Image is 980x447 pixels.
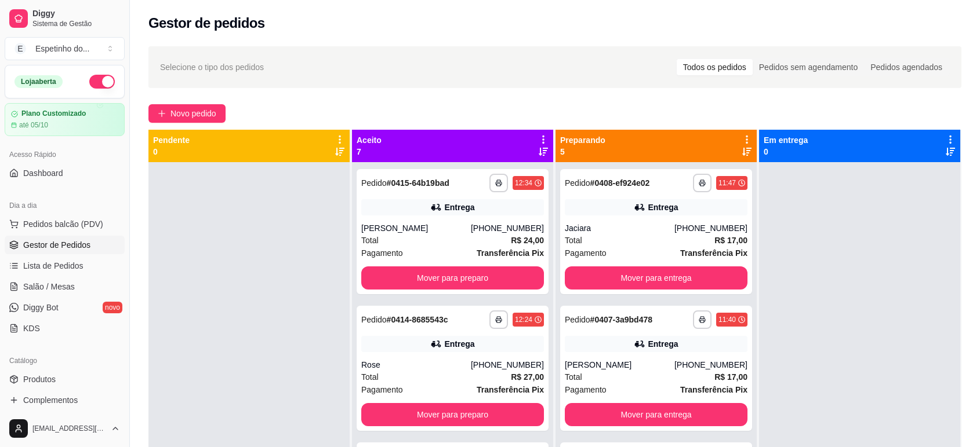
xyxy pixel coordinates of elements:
button: Pedidos balcão (PDV) [5,215,125,233]
div: Entrega [444,201,474,213]
button: Mover para entrega [565,403,747,426]
article: até 05/10 [19,120,48,130]
div: Espetinho do ... [35,43,89,54]
div: Loja aberta [14,75,63,88]
span: Selecione o tipo dos pedidos [160,61,264,74]
span: Novo pedido [170,107,216,120]
button: Alterar Status [89,75,115,89]
span: Produtos [23,373,56,385]
button: [EMAIL_ADDRESS][DOMAIN_NAME] [5,415,125,442]
p: 0 [153,146,190,157]
div: Acesso Rápido [5,145,125,164]
strong: R$ 17,00 [714,236,747,245]
span: Pedido [565,315,590,324]
button: Mover para entrega [565,266,747,290]
div: [PERSON_NAME] [565,359,674,371]
a: KDS [5,319,125,338]
div: [PHONE_NUMBER] [674,359,747,371]
p: 0 [764,146,808,157]
a: Diggy Botnovo [5,298,125,317]
div: [PHONE_NUMBER] [471,222,544,234]
div: 11:47 [718,178,736,188]
div: Entrega [648,338,678,350]
strong: Transferência Pix [680,248,747,258]
span: Total [361,234,379,247]
div: Rose [361,359,471,371]
span: Pedidos balcão (PDV) [23,218,103,230]
span: Total [361,371,379,383]
p: 7 [357,146,382,157]
strong: Transferência Pix [477,385,544,394]
span: Pedido [565,178,590,188]
span: Total [565,371,582,383]
strong: Transferência Pix [477,248,544,258]
a: Complementos [5,391,125,409]
a: Salão / Mesas [5,277,125,296]
span: Pedido [361,178,387,188]
button: Mover para preparo [361,266,544,290]
p: Aceito [357,134,382,146]
span: Sistema de Gestão [32,19,120,28]
span: Pagamento [565,247,607,259]
a: Lista de Pedidos [5,257,125,275]
span: Complementos [23,394,78,406]
span: plus [158,109,166,118]
button: Novo pedido [148,104,226,123]
div: Catálogo [5,351,125,370]
span: [EMAIL_ADDRESS][DOMAIN_NAME] [32,424,106,433]
button: Mover para preparo [361,403,544,426]
span: Pedido [361,315,387,324]
strong: Transferência Pix [680,385,747,394]
span: Pagamento [361,247,403,259]
span: Salão / Mesas [23,281,75,292]
span: KDS [23,323,40,334]
div: Jaciara [565,222,674,234]
span: Dashboard [23,167,63,179]
a: Dashboard [5,164,125,182]
h2: Gestor de pedidos [148,14,265,32]
p: Preparando [560,134,605,146]
strong: R$ 24,00 [511,236,544,245]
span: Lista de Pedidos [23,260,84,272]
p: 5 [560,146,605,157]
button: Select a team [5,37,125,60]
div: 12:34 [515,178,532,188]
div: 11:40 [718,315,736,324]
span: E [14,43,26,54]
a: Gestor de Pedidos [5,236,125,254]
strong: R$ 27,00 [511,372,544,382]
strong: # 0415-64b19bad [387,178,449,188]
span: Pagamento [565,383,607,396]
a: DiggySistema de Gestão [5,5,125,32]
div: Dia a dia [5,196,125,215]
span: Diggy [32,9,120,19]
strong: # 0407-3a9bd478 [590,315,652,324]
div: [PHONE_NUMBER] [471,359,544,371]
div: [PERSON_NAME] [361,222,471,234]
div: [PHONE_NUMBER] [674,222,747,234]
p: Em entrega [764,134,808,146]
div: 12:24 [515,315,532,324]
article: Plano Customizado [21,109,86,118]
span: Gestor de Pedidos [23,239,90,251]
span: Total [565,234,582,247]
div: Entrega [444,338,474,350]
div: Todos os pedidos [677,59,753,75]
span: Pagamento [361,383,403,396]
strong: R$ 17,00 [714,372,747,382]
div: Entrega [648,201,678,213]
a: Produtos [5,370,125,389]
strong: # 0414-8685543c [387,315,448,324]
span: Diggy Bot [23,302,59,313]
strong: # 0408-ef924e02 [590,178,650,188]
a: Plano Customizadoaté 05/10 [5,103,125,136]
p: Pendente [153,134,190,146]
div: Pedidos agendados [864,59,949,75]
div: Pedidos sem agendamento [753,59,864,75]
